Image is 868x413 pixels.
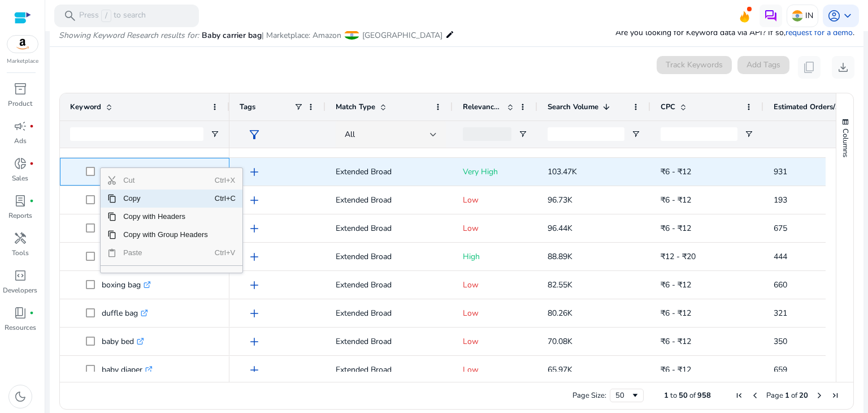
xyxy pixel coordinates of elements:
p: Extended Broad [336,273,442,296]
span: add [248,278,261,292]
span: ₹12 - ₹20 [661,251,696,262]
span: download [836,61,850,74]
button: Open Filter Menu [631,130,640,139]
span: account_circle [827,9,841,23]
span: dark_mode [14,390,27,403]
button: Open Filter Menu [518,130,527,139]
span: [GEOGRAPHIC_DATA] [362,30,442,41]
i: Showing Keyword Research results for: [59,30,199,41]
span: 65.97K [548,364,572,375]
p: Extended Broad [336,160,442,183]
span: 1 [785,390,789,401]
span: 96.73K [548,195,572,205]
button: download [832,56,854,79]
p: Low [463,302,527,325]
span: Copy with Group Headers [116,226,215,244]
span: Estimated Orders/Month [774,102,841,112]
span: Ctrl+C [215,190,239,208]
input: Search Volume Filter Input [548,127,624,141]
span: | Marketplace: Amazon [262,30,341,41]
p: Extended Broad [336,245,442,268]
div: Page Size: [572,390,606,401]
span: 80.26K [548,308,572,319]
span: inventory_2 [14,82,27,96]
div: Last Page [831,391,840,400]
div: First Page [735,391,744,400]
p: Extended Broad [336,358,442,381]
p: Low [463,273,527,296]
p: Low [463,330,527,353]
p: Extended Broad [336,330,442,353]
p: duffle bag [102,302,148,325]
div: 50 [615,390,631,401]
div: Context Menu [100,167,243,273]
p: Low [463,358,527,381]
button: Open Filter Menu [744,130,753,139]
span: 350 [774,336,787,347]
p: Sales [12,173,28,183]
span: add [248,137,261,150]
span: handyman [14,231,27,245]
div: Page Size [610,389,644,402]
span: fiber_manual_record [29,199,34,203]
p: baby carrier [102,160,153,183]
span: add [248,193,261,207]
span: 50 [679,390,688,401]
span: 20 [799,390,808,401]
span: Copy [116,190,215,208]
span: keyboard_arrow_down [841,9,854,23]
span: add [248,335,261,349]
p: Extended Broad [336,217,442,240]
div: Previous Page [750,391,759,400]
span: of [689,390,696,401]
p: Extended Broad [336,302,442,325]
span: 82.55K [548,279,572,290]
span: ₹6 - ₹12 [661,166,691,177]
span: lab_profile [14,194,27,208]
span: 96.44K [548,223,572,234]
span: 105.97K [548,138,577,149]
span: ₹6 - ₹12 [661,279,691,290]
p: Resources [5,322,36,333]
span: Paste [116,244,215,262]
span: campaign [14,119,27,133]
button: Open Filter Menu [210,130,219,139]
span: Search Volume [548,102,598,112]
span: add [248,250,261,264]
p: Product [8,98,32,109]
span: 193 [774,195,787,205]
p: IN [805,6,813,25]
span: ₹6 - ₹12 [661,336,691,347]
span: 70.08K [548,336,572,347]
span: / [101,10,111,22]
p: Reports [8,210,32,221]
p: Marketplace [7,57,38,66]
p: baby bed [102,330,144,353]
span: filter_alt [248,128,261,141]
span: 958 [697,390,711,401]
p: Very High [463,160,527,183]
p: boxing bag [102,273,151,296]
span: fiber_manual_record [29,311,34,315]
span: search [63,9,77,23]
div: Next Page [815,391,824,400]
span: Keyword [70,102,101,112]
span: fiber_manual_record [29,124,34,128]
input: Keyword Filter Input [70,127,203,141]
p: Ads [14,136,27,146]
span: Cut [116,171,215,190]
span: 660 [774,279,787,290]
span: Baby carrier bag [202,30,262,41]
span: ₹6 - ₹12 [661,195,691,205]
p: baby diaper [102,358,153,381]
span: ₹6 - ₹12 [661,364,691,375]
mat-icon: edit [445,28,454,41]
span: Ctrl+V [215,244,239,262]
span: add [248,363,261,377]
p: Low [463,188,527,212]
span: book_4 [14,306,27,320]
span: Match Type [336,102,375,112]
span: 103.47K [548,166,577,177]
span: Page [766,390,783,401]
span: 675 [774,223,787,234]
